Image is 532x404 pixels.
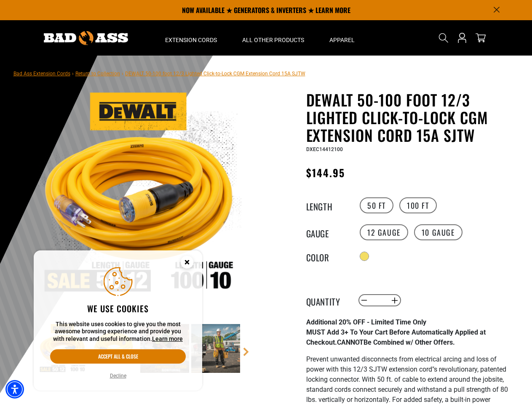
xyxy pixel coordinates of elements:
span: CANNOT [337,338,364,346]
span: All Other Products [242,36,304,44]
a: Bad Ass Extension Cords [13,71,70,77]
summary: Search [437,31,450,45]
strong: Additional 20% OFF - Limited Time Only [306,318,426,326]
summary: All Other Products [230,20,317,56]
label: 100 FT [399,197,437,213]
strong: MUST Add 3+ To Your Cart Before Automatically Applied at Checkout. Be Combined w/ Other Offers. [306,328,486,346]
span: Apparel [329,36,355,44]
p: This website uses cookies to give you the most awesome browsing experience and provide you with r... [50,321,186,343]
label: Quantity [306,295,348,306]
summary: Apparel [317,20,367,56]
legend: Gauge [306,227,348,238]
span: › [122,71,123,77]
span: › [72,71,74,77]
span: DXEC14412100 [306,146,343,152]
span: $144.95 [306,165,345,180]
a: Open this option [455,20,469,56]
nav: breadcrumbs [13,68,305,78]
a: This website uses cookies to give you the most awesome browsing experience and provide you with r... [152,335,183,342]
div: Accessibility Menu [5,380,24,399]
span: Extension Cords [165,36,217,44]
aside: Cookie Consent [34,250,202,391]
img: Bad Ass Extension Cords [44,31,128,45]
legend: Length [306,200,348,211]
label: 12 Gauge [360,224,408,240]
legend: Color [306,251,348,262]
summary: Extension Cords [152,20,230,56]
button: Close this option [172,250,202,276]
a: Return to Collection [75,71,120,77]
a: Next [242,348,250,356]
h2: We use cookies [50,303,186,314]
span: DEWALT 50-100 foot 12/3 Lighted Click-to-Lock CGM Extension Cord 15A SJTW [125,71,305,77]
h1: DEWALT 50-100 foot 12/3 Lighted Click-to-Lock CGM Extension Cord 15A SJTW [306,91,513,144]
button: Decline [107,372,129,380]
button: Accept all & close [50,349,186,364]
label: 50 FT [360,197,393,213]
label: 10 Gauge [414,224,462,240]
a: cart [474,33,487,43]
